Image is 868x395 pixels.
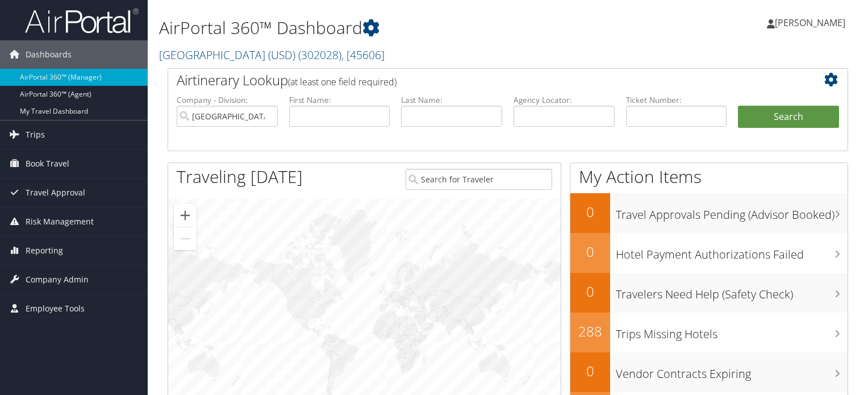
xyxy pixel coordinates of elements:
[174,227,197,250] button: Zoom out
[616,281,848,302] h3: Travelers Need Help (Safety Check)
[26,40,72,69] span: Dashboards
[159,47,385,63] a: [GEOGRAPHIC_DATA] (USD)
[288,76,397,88] span: (at least one field required)
[570,361,610,381] h2: 0
[298,47,341,63] span: ( 302028 )
[26,120,45,149] span: Trips
[159,16,624,40] h1: AirPortal 360™ Dashboard
[26,294,85,323] span: Employee Tools
[26,207,94,236] span: Risk Management
[26,178,85,207] span: Travel Approval
[174,204,197,227] button: Zoom in
[570,202,610,222] h2: 0
[26,149,69,178] span: Book Travel
[26,236,63,265] span: Reporting
[570,313,848,352] a: 288Trips Missing Hotels
[570,165,848,189] h1: My Action Items
[25,7,139,34] img: airportal-logo.png
[616,360,848,382] h3: Vendor Contracts Expiring
[626,94,727,106] label: Ticket Number:
[616,241,848,263] h3: Hotel Payment Authorizations Failed
[514,94,615,106] label: Agency Locator:
[406,169,552,190] input: Search for Traveler
[570,242,610,261] h2: 0
[177,165,303,189] h1: Traveling [DATE]
[177,70,782,90] h2: Airtinerary Lookup
[289,94,390,106] label: First Name:
[341,47,385,63] span: , [ 45606 ]
[738,106,839,128] button: Search
[401,94,502,106] label: Last Name:
[616,321,848,342] h3: Trips Missing Hotels
[570,273,848,313] a: 0Travelers Need Help (Safety Check)
[570,352,848,392] a: 0Vendor Contracts Expiring
[570,282,610,301] h2: 0
[570,193,848,233] a: 0Travel Approvals Pending (Advisor Booked)
[26,265,89,294] span: Company Admin
[775,16,845,29] span: [PERSON_NAME]
[177,94,278,106] label: Company - Division:
[767,6,857,40] a: [PERSON_NAME]
[570,233,848,273] a: 0Hotel Payment Authorizations Failed
[570,322,610,341] h2: 288
[616,201,848,223] h3: Travel Approvals Pending (Advisor Booked)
